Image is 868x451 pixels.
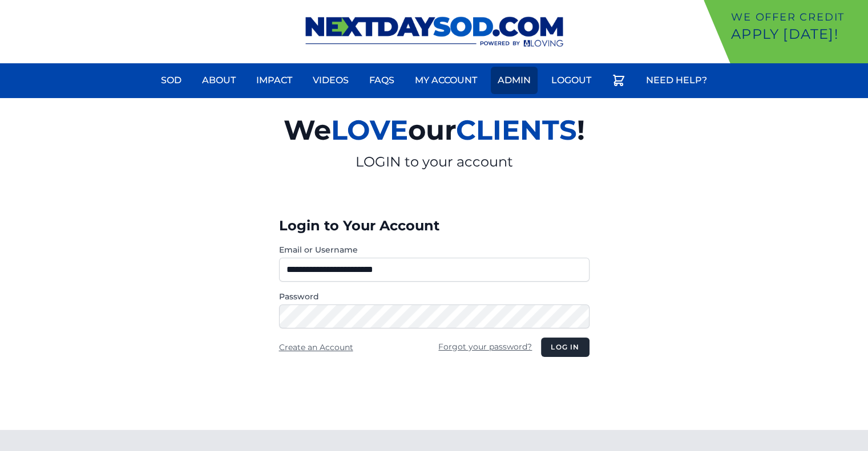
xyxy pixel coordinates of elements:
[456,113,577,147] span: CLIENTS
[195,67,243,94] a: About
[279,291,590,302] label: Password
[544,67,598,94] a: Logout
[639,67,714,94] a: Need Help?
[151,153,717,171] p: LOGIN to your account
[362,67,401,94] a: FAQs
[731,25,863,43] p: Apply [DATE]!
[279,244,590,255] label: Email or Username
[491,67,538,94] a: Admin
[249,67,299,94] a: Impact
[279,342,353,352] a: Create an Account
[331,113,408,147] span: LOVE
[154,67,188,94] a: Sod
[306,67,356,94] a: Videos
[279,217,590,235] h3: Login to Your Account
[731,9,863,25] p: We offer Credit
[408,67,484,94] a: My Account
[438,342,532,352] a: Forgot your password?
[151,107,717,153] h2: We our !
[541,338,589,357] button: Log in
